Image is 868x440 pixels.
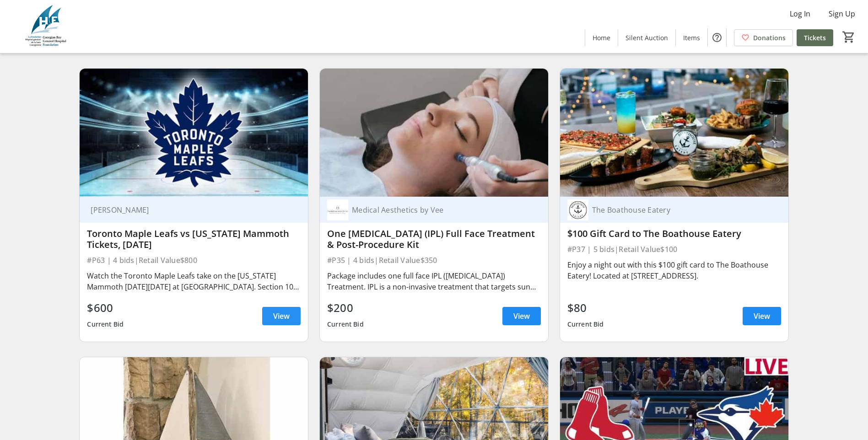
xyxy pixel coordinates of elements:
div: One [MEDICAL_DATA] (IPL) Full Face Treatment & Post-Procedure Kit [327,228,541,250]
a: Home [585,29,618,46]
a: Items [676,29,707,46]
div: Current Bid [567,316,604,333]
img: One Intense Pulsed Light (IPL) Full Face Treatment & Post-Procedure Kit [320,69,548,197]
div: #P63 | 4 bids | Retail Value $800 [87,254,301,267]
div: Package includes one full face IPL ([MEDICAL_DATA]) Treatment. IPL is a non-invasive treatment th... [327,270,541,292]
span: View [513,311,530,322]
a: Tickets [797,29,833,46]
img: Toronto Maple Leafs vs Utah Mammoth Tickets, November 5 [80,69,308,197]
div: Enjoy a night out with this $100 gift card to The Boathouse Eatery! Located at [STREET_ADDRESS]. [567,259,781,281]
div: #P37 | 5 bids | Retail Value $100 [567,243,781,256]
a: Donations [734,29,793,46]
button: Help [708,28,726,47]
div: Medical Aesthetics by Vee [348,205,530,215]
img: The Boathouse Eatery [567,199,588,220]
span: Sign Up [829,8,855,19]
div: $80 [567,300,604,316]
div: The Boathouse Eatery [588,205,770,215]
span: Items [683,33,700,43]
span: Log In [790,8,810,19]
div: Watch the Toronto Maple Leafs take on the [US_STATE] Mammoth [DATE][DATE] at [GEOGRAPHIC_DATA]. S... [87,270,301,292]
span: Donations [753,33,786,43]
a: View [262,307,301,325]
div: Current Bid [87,316,124,333]
a: Silent Auction [618,29,675,46]
div: [PERSON_NAME] [87,205,290,215]
a: View [743,307,781,325]
img: $100 Gift Card to The Boathouse Eatery [560,69,788,197]
div: $600 [87,300,124,316]
button: Cart [841,29,857,45]
span: Tickets [804,33,826,43]
a: View [502,307,541,325]
img: Medical Aesthetics by Vee [327,199,348,220]
div: #P35 | 4 bids | Retail Value $350 [327,254,541,267]
span: View [754,311,770,322]
div: $200 [327,300,364,316]
div: $100 Gift Card to The Boathouse Eatery [567,228,781,239]
button: Log In [782,6,818,21]
div: Toronto Maple Leafs vs [US_STATE] Mammoth Tickets, [DATE] [87,228,301,250]
span: Home [593,33,610,43]
div: Current Bid [327,316,364,333]
img: Georgian Bay General Hospital Foundation's Logo [5,4,87,49]
span: Silent Auction [625,33,668,43]
span: View [273,311,290,322]
button: Sign Up [821,6,863,21]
